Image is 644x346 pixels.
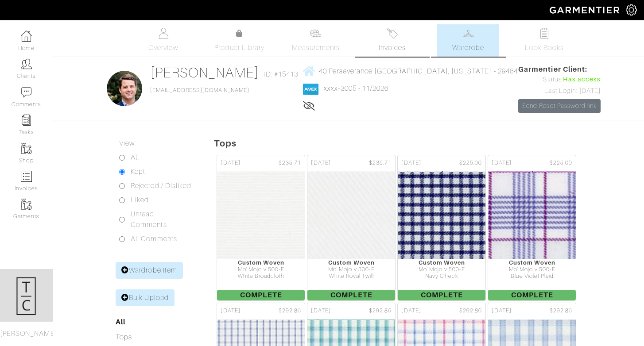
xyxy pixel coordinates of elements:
[488,273,576,280] div: Blue Violet Plaid
[131,234,177,244] label: All Comments
[279,307,301,315] span: $292.86
[303,84,318,95] img: american_express-1200034d2e149cdf2cc7894a33a747db654cf6f8355cb502592f1d228b2ac700.png
[361,24,423,57] a: Invoices
[214,138,644,149] h5: Tops
[487,154,577,302] a: [DATE] $225.00 Custom Woven Mo' Mojo v 500-F Blue Violet Plaid Complete
[319,67,518,75] span: 40 Perseverance [GEOGRAPHIC_DATA], [US_STATE] - 29464
[217,290,305,300] span: Complete
[626,4,637,15] img: gear-icon-white-bd11855cb880d31180b6d7d6211b90ccbf57a29d726f0c71d8c61bd08dd39cc2.png
[306,154,396,302] a: [DATE] $235.71 Custom Woven Mo' Mojo v 500-F White Royal Twill Complete
[221,159,240,167] span: [DATE]
[307,259,395,266] div: Custom Woven
[21,199,32,210] img: garments-icon-b7da505a4dc4fd61783c78ac3ca0ef83fa9d6f193b1c9dc38574b1d14d53ca28.png
[289,171,595,259] img: Rdgz2GQuRCyN7sBtxujUH6UP.jpg
[518,99,601,113] a: Send Reset Password link
[131,195,149,205] label: Liked
[119,138,136,149] label: View:
[401,159,421,167] span: [DATE]
[285,24,347,57] a: Measurements
[463,28,474,39] img: wardrobe-487a4870c1b7c33e795ec22d11cfc2ed9d08956e64fb3008fe2437562e282088.svg
[150,87,249,93] a: [EMAIL_ADDRESS][DOMAIN_NAME]
[217,266,305,273] div: Mo' Mojo v 500-F
[550,159,572,167] span: $225.00
[116,333,132,341] a: Tops
[150,65,260,81] a: [PERSON_NAME]
[279,159,301,167] span: $235.71
[108,171,414,259] img: aKYMpxwB5Go3k8snSpRPMsYV.jpg
[492,159,511,167] span: [DATE]
[303,65,518,77] a: 40 Perseverance [GEOGRAPHIC_DATA], [US_STATE] - 29464
[387,28,398,39] img: orders-27d20c2124de7fd6de4e0e44c1d41de31381a507db9b33961299e4e07d508b8c.svg
[379,42,406,53] span: Invoices
[214,42,264,53] span: Product Library
[459,307,482,315] span: $292.86
[518,86,601,96] div: Last Login: [DATE]
[398,273,485,280] div: Navy Check
[539,28,550,39] img: todo-9ac3debb85659649dc8f770b8b6100bb5dab4b48dedcbae339e5042a72dfd3cc.svg
[158,28,169,39] img: basicinfo-40fd8af6dae0f16599ec9e87c0ef1c0a1fdea2edbe929e3d69a839185d80c458.svg
[369,159,392,167] span: $235.71
[311,159,330,167] span: [DATE]
[217,273,305,280] div: White Broadcloth
[209,28,271,53] a: Product Library
[21,171,32,182] img: orders-icon-0abe47150d42831381b5fb84f609e132dff9fe21cb692f30cb5eec754e2cba89.png
[518,64,601,75] span: Garmentier Client:
[131,181,191,191] label: Rejected / Disliked
[488,290,576,300] span: Complete
[264,69,298,80] span: ID: #15413
[148,42,178,53] span: Overview
[401,307,421,315] span: [DATE]
[116,262,183,279] a: Wardrobe Item
[437,24,499,57] a: Wardrobe
[221,307,240,315] span: [DATE]
[398,266,485,273] div: Mo' Mojo v 500-F
[452,42,484,53] span: Wardrobe
[488,266,576,273] div: Mo' Mojo v 500-F
[324,85,388,92] a: xxxx-3005 - 11/2026
[311,307,330,315] span: [DATE]
[198,171,504,259] img: 4YF3XVEivvVekNU8dWXuk13N.jpg
[216,154,306,302] a: [DATE] $235.71 Custom Woven Mo' Mojo v 500-F White Broadcloth Complete
[513,24,575,57] a: Look Books
[492,307,511,315] span: [DATE]
[369,307,392,315] span: $292.86
[398,290,485,300] span: Complete
[307,266,395,273] div: Mo' Mojo v 500-F
[307,273,395,280] div: White Royal Twill
[116,318,125,326] a: All
[518,75,601,85] div: Status:
[217,259,305,266] div: Custom Woven
[563,75,601,85] span: Has access
[21,87,32,98] img: comment-icon-a0a6a9ef722e966f86d9cbdc48e553b5cf19dbc54f86b18d962a5391bc8f6eb6.png
[132,24,194,57] a: Overview
[545,2,626,18] img: garmentier-logo-header-white-b43fb05a5012e4ada735d5af1a66efaba907eab6374d6393d1fbf88cb4ef424d.png
[131,209,192,230] label: Unread Comments
[21,31,32,42] img: dashboard-icon-dbcd8f5a0b271acd01030246c82b418ddd0df26cd7fceb0bd07c9910d44c42f6.png
[131,152,139,163] label: All
[116,289,175,306] a: Bulk Upload
[131,166,145,177] label: Kept
[398,259,485,266] div: Custom Woven
[396,154,487,302] a: [DATE] $225.00 Custom Woven Mo' Mojo v 500-F Navy Check Complete
[307,290,395,300] span: Complete
[525,42,564,53] span: Look Books
[292,42,340,53] span: Measurements
[310,28,321,39] img: measurements-466bbee1fd09ba9460f595b01e5d73f9e2bff037440d3c8f018324cb6cdf7a4a.svg
[459,159,482,167] span: $225.00
[21,115,32,126] img: reminder-icon-8004d30b9f0a5d33ae49ab947aed9ed385cf756f9e5892f1edd6e32f2345188e.png
[488,259,576,266] div: Custom Woven
[21,58,32,69] img: clients-icon-6bae9207a08558b7cb47a8932f037763ab4055f8c8b6bfacd5dc20c3e0201464.png
[550,307,572,315] span: $292.86
[21,143,32,154] img: garments-icon-b7da505a4dc4fd61783c78ac3ca0ef83fa9d6f193b1c9dc38574b1d14d53ca28.png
